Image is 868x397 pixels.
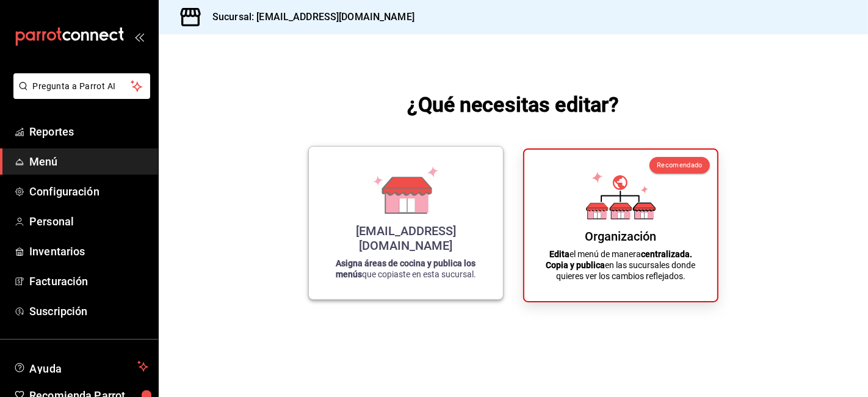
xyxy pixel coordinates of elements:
span: Menú [29,153,148,170]
strong: Edita [549,249,570,259]
span: Ayuda [29,359,132,374]
div: Organización [585,229,657,244]
strong: Asigna áreas de cocina y publica los menús [336,258,476,279]
span: Inventarios [29,243,148,260]
span: Personal [29,213,148,230]
h3: Sucursal: [EMAIL_ADDRESS][DOMAIN_NAME] [203,10,414,24]
span: Configuración [29,183,148,200]
strong: Copia y publica [546,260,606,270]
span: Suscripción [29,303,148,319]
strong: centralizada. [641,249,692,259]
button: open_drawer_menu [134,32,144,42]
span: Recomendado [657,161,703,169]
h1: ¿Qué necesitas editar? [408,90,620,119]
div: [EMAIL_ADDRESS][DOMAIN_NAME] [324,224,488,253]
a: Pregunta a Parrot AI [9,89,150,101]
span: Facturación [29,273,148,290]
p: el menú de manera en las sucursales donde quieres ver los cambios reflejados. [539,249,703,282]
button: Pregunta a Parrot AI [13,73,150,99]
span: Pregunta a Parrot AI [33,80,131,93]
p: que copiaste en esta sucursal. [324,258,488,280]
span: Reportes [29,123,148,140]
